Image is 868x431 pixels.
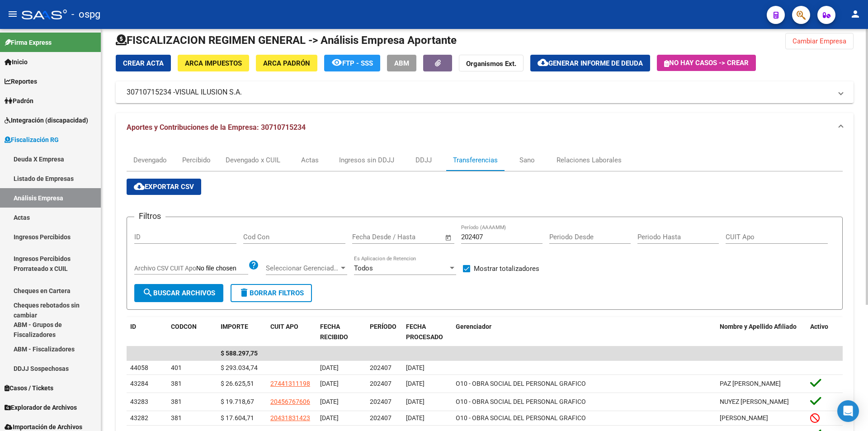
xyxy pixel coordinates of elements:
span: - ospg [71,5,100,24]
span: [PERSON_NAME] [720,414,768,422]
span: $ 26.625,51 [221,380,254,387]
mat-icon: menu [7,9,18,19]
button: FTP - SSS [324,55,380,71]
mat-icon: delete [239,287,250,298]
div: Relaciones Laborales [557,155,622,165]
span: [DATE] [406,398,425,405]
span: Reportes [5,76,37,86]
span: [DATE] [320,414,339,422]
mat-icon: person [850,9,861,19]
span: 202407 [370,398,392,405]
span: Buscar Archivos [142,289,215,297]
div: Actas [301,155,319,165]
span: O10 - OBRA SOCIAL DEL PERSONAL GRAFICO [456,380,586,387]
span: Nombre y Apellido Afiliado [720,323,797,330]
span: O10 - OBRA SOCIAL DEL PERSONAL GRAFICO [456,414,586,422]
div: Sano [519,155,535,165]
span: ABM [394,59,409,67]
span: $ 293.034,74 [221,364,258,371]
span: 401 [171,364,182,371]
datatable-header-cell: FECHA RECIBIDO [316,317,366,347]
span: 381 [171,398,182,405]
span: O10 - OBRA SOCIAL DEL PERSONAL GRAFICO [456,398,586,405]
div: Open Intercom Messenger [837,400,859,422]
span: 20431831423 [270,414,310,422]
span: No hay casos -> Crear [664,59,749,67]
span: 202407 [370,364,392,371]
strong: Organismos Ext. [466,60,516,68]
span: Exportar CSV [134,183,194,191]
span: IMPORTE [221,323,248,330]
button: Buscar Archivos [134,284,223,302]
datatable-header-cell: Activo [807,317,843,347]
h1: FISCALIZACION REGIMEN GENERAL -> Análisis Empresa Aportante [116,33,457,47]
span: Gerenciador [456,323,491,330]
mat-panel-title: 30710715234 - [127,87,832,97]
span: [DATE] [320,380,339,387]
span: [DATE] [320,364,339,371]
datatable-header-cell: ID [127,317,167,347]
span: NUYEZ [PERSON_NAME] [720,398,789,405]
span: CUIT APO [270,323,298,330]
span: 381 [171,414,182,422]
span: ARCA Impuestos [185,59,242,67]
button: ABM [387,55,416,71]
span: 202407 [370,380,392,387]
span: Aportes y Contribuciones de la Empresa: 30710715234 [127,123,306,132]
mat-icon: cloud_download [538,57,548,68]
span: VISUAL ILUSION S.A. [175,87,242,97]
button: Organismos Ext. [459,55,524,71]
mat-icon: remove_red_eye [331,57,342,68]
input: Fecha fin [397,233,441,241]
span: PERÍODO [370,323,396,330]
span: 202407 [370,414,392,422]
span: Padrón [5,96,33,106]
button: ARCA Padrón [256,55,317,71]
span: Inicio [5,57,28,67]
button: Borrar Filtros [231,284,312,302]
span: 43284 [130,380,148,387]
button: Crear Acta [116,55,171,71]
span: Casos / Tickets [5,383,53,393]
mat-icon: help [248,260,259,270]
span: Generar informe de deuda [548,59,643,67]
mat-icon: search [142,287,153,298]
datatable-header-cell: IMPORTE [217,317,267,347]
mat-expansion-panel-header: Aportes y Contribuciones de la Empresa: 30710715234 [116,113,854,142]
span: $ 588.297,75 [221,350,258,357]
datatable-header-cell: Gerenciador [452,317,716,347]
span: [DATE] [406,380,425,387]
span: 27441311198 [270,380,310,387]
button: No hay casos -> Crear [657,55,756,71]
span: 43282 [130,414,148,422]
span: Firma Express [5,38,52,47]
span: Fiscalización RG [5,135,59,145]
span: 44058 [130,364,148,371]
span: $ 19.718,67 [221,398,254,405]
span: CODCON [171,323,197,330]
datatable-header-cell: CUIT APO [267,317,316,347]
span: Activo [810,323,828,330]
datatable-header-cell: PERÍODO [366,317,402,347]
span: Mostrar totalizadores [474,263,539,274]
button: Cambiar Empresa [785,33,854,49]
span: [DATE] [406,364,425,371]
span: Archivo CSV CUIT Apo [134,265,196,272]
input: Archivo CSV CUIT Apo [196,265,248,273]
mat-icon: cloud_download [134,181,145,192]
input: Fecha inicio [352,233,389,241]
span: Explorador de Archivos [5,403,77,412]
span: PAZ [PERSON_NAME] [720,380,781,387]
mat-expansion-panel-header: 30710715234 -VISUAL ILUSION S.A. [116,81,854,103]
h3: Filtros [134,210,165,223]
button: Open calendar [443,232,454,243]
span: 381 [171,380,182,387]
span: [DATE] [406,414,425,422]
span: Crear Acta [123,59,164,67]
datatable-header-cell: FECHA PROCESADO [402,317,452,347]
div: Ingresos sin DDJJ [339,155,394,165]
datatable-header-cell: Nombre y Apellido Afiliado [716,317,807,347]
span: FECHA PROCESADO [406,323,443,341]
button: Exportar CSV [127,179,201,195]
datatable-header-cell: CODCON [167,317,199,347]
